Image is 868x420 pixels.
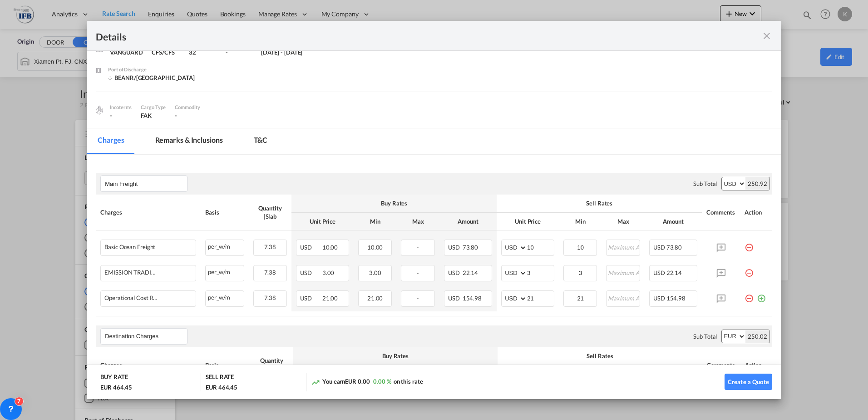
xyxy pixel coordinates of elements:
input: Maximum Amount [607,265,640,279]
span: 73.80 [666,244,682,251]
div: Sub Total [693,180,717,188]
div: Basis [205,361,246,369]
div: You earn on this rate [311,377,423,387]
span: 22.14 [666,269,682,276]
span: - [417,269,419,276]
div: Incoterms [110,103,132,111]
input: Maximum Amount [607,291,640,305]
div: EMISSION TRADING SYSTEM (ETS) [104,269,159,276]
md-tab-item: Remarks & Inclusions [144,129,234,154]
button: Create a Quote [725,374,772,390]
span: 10.00 [322,244,338,251]
div: per_w/m [206,240,243,251]
div: - [110,111,132,120]
div: - [226,48,252,56]
div: Charges [100,361,196,369]
span: 21.00 [367,295,383,302]
span: USD [300,244,321,251]
input: Leg Name [105,177,187,190]
md-pagination-wrapper: Use the left and right arrow keys to navigate between tabs [87,129,287,154]
span: 3.00 [369,269,381,276]
div: EUR 464.45 [100,383,132,391]
span: 22.14 [463,269,478,276]
span: USD [300,269,321,276]
th: Amount [645,213,702,230]
span: 7.38 [264,269,276,276]
span: 21.00 [322,295,338,302]
div: Sub Total [693,332,717,340]
md-tab-item: T&C [243,129,279,154]
span: - [175,112,177,119]
th: Unit Price [497,213,559,230]
div: VANGUARD [110,48,143,56]
span: - [417,244,419,251]
div: BUY RATE [100,373,128,383]
span: 3.00 [322,269,335,276]
input: 21 [527,291,554,305]
th: Min [559,213,602,230]
span: USD [300,295,321,302]
div: Cargo Type [141,103,166,111]
md-icon: icon-minus-circle-outline red-400-fg pt-7 [745,290,754,300]
div: Charges [100,208,196,216]
md-icon: icon-minus-circle-outline red-400-fg pt-7 [745,265,754,274]
th: Comments [702,347,740,383]
input: Maximum Amount [607,240,640,254]
div: Commodity [175,103,200,111]
span: 0.00 % [373,378,391,385]
div: 250.02 [745,330,769,343]
span: 154.98 [463,295,482,302]
div: EUR 464.45 [206,383,237,391]
span: USD [653,269,665,276]
md-icon: icon-trending-up [311,378,320,387]
span: 7.38 [264,294,276,301]
md-icon: icon-plus-circle-outline green-400-fg [757,290,766,300]
img: cargo.png [94,105,104,115]
input: Leg Name [105,330,187,343]
div: Basic Ocean Freight [104,244,155,250]
div: Operational Cost Recovery [104,295,159,301]
th: Action [740,195,772,230]
span: 7.38 [264,243,276,250]
span: USD [653,295,665,302]
th: Min [354,213,397,230]
th: Max [602,213,645,230]
md-icon: icon-close fg-AAA8AD m-0 cursor [761,30,772,41]
span: USD [448,295,461,302]
div: per_w/m [206,265,243,277]
th: Max [396,213,439,230]
div: Port of Discharge [108,65,195,74]
div: BEANR/Antwerp [108,74,195,82]
div: per_w/m [206,291,243,302]
div: Details [96,30,705,41]
div: Buy Rates [296,199,492,207]
div: Sell Rates [502,352,697,360]
div: SELL RATE [206,373,234,383]
span: USD [653,244,665,251]
span: USD [448,244,461,251]
div: 1 Sep 2025 - 14 Sep 2025 [261,48,303,56]
input: Minimum Amount [564,291,597,305]
th: Unit Price [291,213,354,230]
div: 32 [189,48,217,56]
span: 73.80 [463,244,478,251]
md-dialog: Port of Loading ... [87,21,781,399]
input: Minimum Amount [564,240,597,254]
div: Basis [205,208,244,216]
md-icon: icon-minus-circle-outline red-400-fg pt-7 [745,240,754,249]
th: Comments [702,195,740,230]
span: USD [448,269,461,276]
span: CFS/CFS [152,49,174,56]
div: Sell Rates [501,199,697,207]
span: EUR 0.00 [345,378,370,385]
div: Quantity | Slab [255,356,288,373]
input: 10 [527,240,554,254]
span: 10.00 [367,244,383,251]
span: - [417,295,419,302]
input: 3 [527,265,554,279]
input: Minimum Amount [564,265,597,279]
div: 250.92 [745,177,769,190]
th: Action [740,347,772,383]
span: 154.98 [666,295,686,302]
div: Quantity | Slab [253,204,287,220]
